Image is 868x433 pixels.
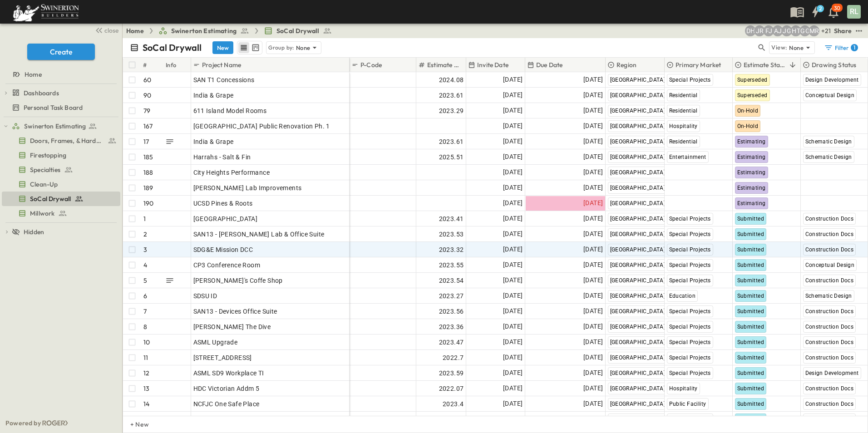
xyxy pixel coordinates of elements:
p: 11 [143,353,148,362]
span: [DATE] [583,229,603,239]
span: [DATE] [583,290,603,301]
p: 8 [143,322,147,331]
p: 12 [143,369,149,378]
button: row view [238,42,249,53]
span: [GEOGRAPHIC_DATA] [610,92,666,98]
span: [DATE] [583,74,603,85]
span: Estimating [737,185,766,191]
div: Gerrad Gerber (gerrad.gerber@swinerton.com) [799,25,810,36]
span: [STREET_ADDRESS] [193,353,252,362]
span: [GEOGRAPHIC_DATA] [610,401,666,407]
span: [GEOGRAPHIC_DATA] [610,123,666,129]
div: Clean-Uptest [2,177,120,192]
a: Dashboards [12,87,118,99]
span: Personal Task Board [24,103,83,112]
span: Firestopping [30,151,66,160]
span: [DATE] [503,167,523,177]
span: ASML Upgrade [193,338,238,347]
span: Hospitality [669,123,698,129]
span: Estimating [737,138,766,145]
span: Submitted [737,370,764,376]
span: Residential [669,138,698,145]
p: + 21 [821,26,830,35]
span: Swinerton Estimating [24,122,86,131]
span: [GEOGRAPHIC_DATA] [610,354,666,361]
span: [GEOGRAPHIC_DATA] [610,185,666,191]
span: [GEOGRAPHIC_DATA] [610,262,666,268]
span: SAN13 - [PERSON_NAME] Lab & Office Suite [193,230,325,239]
span: Dashboards [24,89,59,98]
span: Millwork [30,209,54,218]
span: Special Projects [669,339,711,345]
span: Special Projects [669,216,711,222]
span: [GEOGRAPHIC_DATA] [610,293,666,299]
span: [GEOGRAPHIC_DATA] [610,370,666,376]
h6: 1 [853,44,855,51]
span: 2023.61 [439,91,464,100]
span: Design Development [805,370,859,376]
span: [DATE] [503,198,523,208]
span: [DATE] [583,337,603,347]
p: 7 [143,307,147,316]
p: Primary Market [676,60,721,69]
span: 2023.34 [439,415,464,424]
div: Swinerton Estimatingtest [2,119,120,133]
span: NCFJC One Safe Place [193,399,260,408]
span: [GEOGRAPHIC_DATA] [610,246,666,253]
span: [DATE] [503,213,523,224]
span: Conceptual Design [805,262,855,268]
span: SAN13 - Devices Office Suite [193,307,277,316]
div: Info [166,52,177,78]
p: Invite Date [477,60,508,69]
span: [DATE] [503,105,523,116]
span: Special Projects [669,324,711,330]
span: [DATE] [583,152,603,162]
p: 90 [143,91,151,100]
span: [DATE] [583,275,603,285]
span: Schematic Design [805,138,852,145]
span: Submitted [737,354,764,361]
span: [DATE] [503,121,523,131]
span: Education [669,293,696,299]
button: test [853,25,864,36]
span: [DATE] [503,260,523,270]
p: Drawing Status [812,60,856,69]
div: Firestoppingtest [2,148,120,162]
span: [GEOGRAPHIC_DATA] [610,231,666,237]
span: Special Projects [669,308,711,315]
span: [DATE] [503,244,523,255]
p: 10 [143,338,150,347]
span: [DATE] [503,337,523,347]
span: [GEOGRAPHIC_DATA] [610,138,666,145]
span: [DATE] [583,136,603,147]
span: 2023.29 [439,106,464,115]
span: Construction Docs [805,231,854,237]
p: SoCal Drywall [143,41,202,54]
span: 2023.59 [439,369,464,378]
span: City Heights Performance [193,168,270,177]
span: 2023.54 [439,276,464,285]
span: Special Projects [669,262,711,268]
span: [GEOGRAPHIC_DATA] [193,214,258,223]
span: 2023.56 [439,307,464,316]
a: SoCal Drywall [2,192,118,205]
span: [DATE] [503,229,523,239]
span: 2025.51 [439,153,464,162]
span: 2023.47 [439,338,464,347]
span: Special Projects [669,77,711,83]
a: Swinerton Estimating [158,26,249,35]
a: Specialties [2,163,118,176]
span: [DATE] [503,74,523,85]
span: Submitted [737,324,764,330]
span: Harrahs - Salt & Fin [193,153,251,162]
div: # [143,52,147,78]
span: [DATE] [583,399,603,409]
span: Construction Docs [805,354,854,361]
span: Residential [669,92,698,98]
span: 2023.53 [439,230,464,239]
div: Doors, Frames, & Hardwaretest [2,133,120,148]
p: None [789,43,804,52]
span: [DATE] [583,182,603,193]
p: 15 [143,415,149,424]
span: Submitted [737,308,764,315]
